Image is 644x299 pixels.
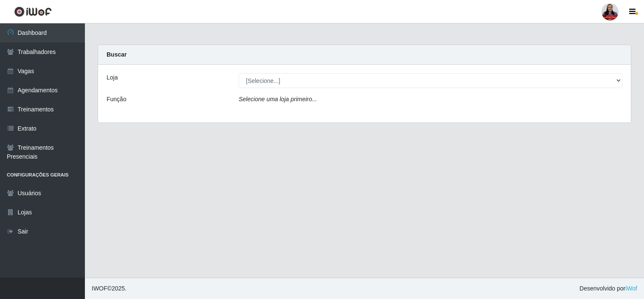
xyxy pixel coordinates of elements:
img: CoreUI Logo [14,6,52,17]
label: Loja [107,73,118,82]
a: iWof [625,285,637,292]
strong: Buscar [107,51,127,58]
label: Função [107,95,127,104]
span: Desenvolvido por [579,284,637,293]
span: © 2025 . [92,284,127,293]
i: Selecione uma loja primeiro... [239,96,317,103]
span: IWOF [92,285,107,292]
